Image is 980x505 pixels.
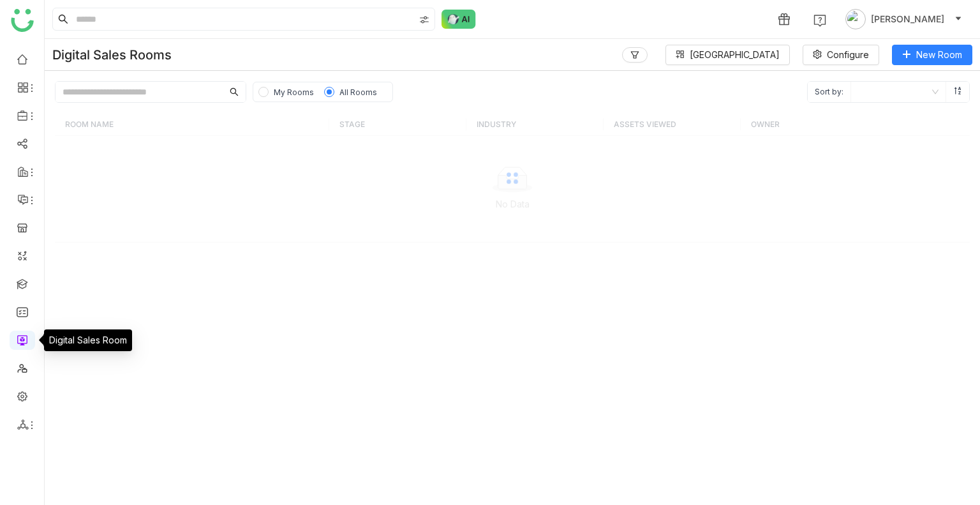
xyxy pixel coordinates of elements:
[665,45,790,65] button: [GEOGRAPHIC_DATA]
[803,45,879,65] button: Configure
[892,45,972,65] button: New Room
[690,48,780,62] span: [GEOGRAPHIC_DATA]
[808,82,850,102] span: Sort by:
[419,15,429,25] img: search-type.svg
[916,48,962,62] span: New Room
[813,14,826,27] img: help.svg
[442,10,476,29] img: ask-buddy-normal.svg
[11,9,34,32] img: logo
[44,329,132,351] div: Digital Sales Room
[843,9,965,29] button: [PERSON_NAME]
[871,12,944,26] span: [PERSON_NAME]
[274,87,314,97] span: My Rooms
[52,47,172,63] div: Digital Sales Rooms
[845,9,866,29] img: avatar
[827,48,869,62] span: Configure
[339,87,377,97] span: All Rooms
